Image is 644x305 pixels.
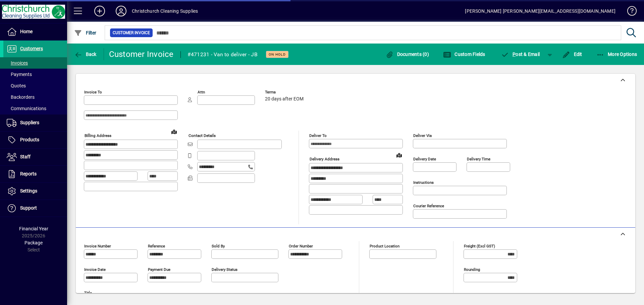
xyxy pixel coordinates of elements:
[132,6,198,16] div: Christchurch Cleaning Supplies
[413,157,436,161] mat-label: Delivery date
[148,244,165,248] mat-label: Reference
[3,103,67,114] a: Communications
[3,149,67,165] a: Staff
[110,5,132,17] button: Profile
[72,27,98,39] button: Filter
[3,91,67,103] a: Backorders
[109,49,174,60] div: Customer Invoice
[84,291,92,295] mat-label: Title
[3,115,67,131] a: Suppliers
[443,52,485,57] span: Custom Fields
[74,30,97,35] span: Filter
[20,137,39,142] span: Products
[7,83,26,88] span: Quotes
[20,205,37,211] span: Support
[464,244,495,248] mat-label: Freight (excl GST)
[3,166,67,182] a: Reports
[198,90,205,94] mat-label: Attn
[413,204,444,208] mat-label: Courier Reference
[74,52,97,57] span: Back
[19,226,48,231] span: Financial Year
[3,183,67,200] a: Settings
[513,52,516,57] span: P
[562,52,582,57] span: Edit
[3,80,67,91] a: Quotes
[413,180,434,185] mat-label: Instructions
[265,96,304,102] span: 20 days after EOM
[465,6,615,16] div: [PERSON_NAME] [PERSON_NAME][EMAIL_ADDRESS][DOMAIN_NAME]
[72,48,98,60] button: Back
[84,90,102,94] mat-label: Invoice To
[3,57,67,69] a: Invoices
[269,52,286,57] span: On hold
[7,106,46,111] span: Communications
[3,23,67,40] a: Home
[84,267,106,272] mat-label: Invoice date
[67,48,104,60] app-page-header-button: Back
[187,49,258,60] div: #471231 - Van to deliver - JB
[20,171,37,176] span: Reports
[595,48,639,60] button: More Options
[394,150,405,160] a: View on map
[309,133,327,138] mat-label: Deliver To
[265,90,305,94] span: Terms
[89,5,110,17] button: Add
[3,69,67,80] a: Payments
[560,48,584,60] button: Edit
[7,94,35,100] span: Backorders
[148,267,170,272] mat-label: Payment due
[24,240,43,245] span: Package
[3,200,67,217] a: Support
[289,244,313,248] mat-label: Order number
[3,132,67,148] a: Products
[20,120,39,125] span: Suppliers
[467,157,490,161] mat-label: Delivery time
[212,244,225,248] mat-label: Sold by
[212,267,237,272] mat-label: Delivery status
[596,52,637,57] span: More Options
[113,29,150,36] span: Customer Invoice
[20,154,31,159] span: Staff
[370,244,399,248] mat-label: Product location
[7,72,32,77] span: Payments
[20,29,33,34] span: Home
[501,52,540,57] span: ost & Email
[464,267,480,272] mat-label: Rounding
[498,48,543,60] button: Post & Email
[384,48,431,60] button: Documents (0)
[622,1,636,23] a: Knowledge Base
[7,60,28,66] span: Invoices
[20,46,43,51] span: Customers
[84,244,111,248] mat-label: Invoice number
[413,133,432,138] mat-label: Deliver via
[441,48,487,60] button: Custom Fields
[385,52,429,57] span: Documents (0)
[169,126,179,137] a: View on map
[20,188,37,194] span: Settings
